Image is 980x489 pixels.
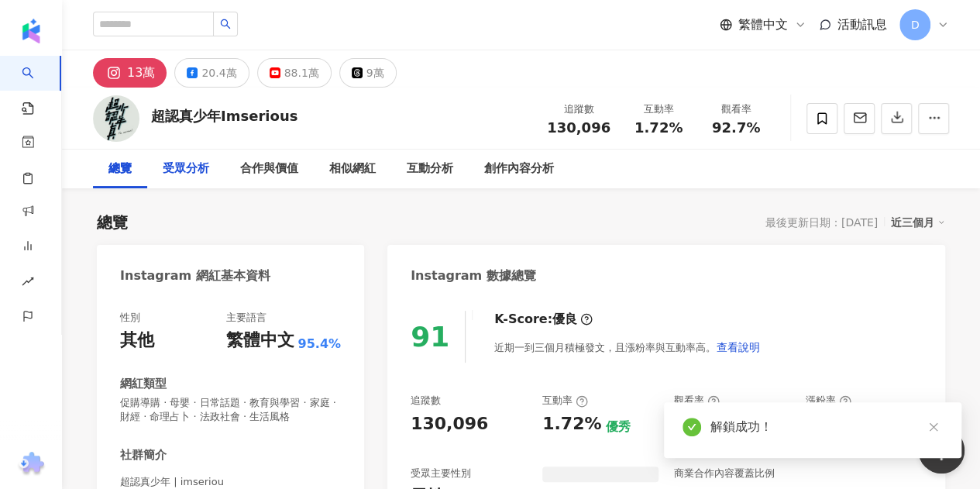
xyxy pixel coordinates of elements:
[120,447,167,463] div: 社群簡介
[225,311,266,325] div: 主要語言
[120,311,140,325] div: 性別
[120,396,341,424] span: 促購導購 · 母嬰 · 日常話題 · 教育與學習 · 家庭 · 財經 · 命理占卜 · 法政社會 · 生活風格
[120,475,341,489] span: 超認真少年 | imseriou
[97,212,128,233] div: 總覽
[674,467,775,480] div: 商業合作內容覆蓋比例
[911,16,920,33] span: D
[201,62,236,84] div: 20.4萬
[93,95,139,142] img: KOL Avatar
[494,332,761,363] div: 近期一到三個月積極發文，且漲粉率與互動率高。
[284,62,319,84] div: 88.1萬
[411,412,488,436] div: 130,096
[928,422,939,432] span: close
[411,267,536,284] div: Instagram 數據總覽
[151,106,297,126] div: 超認真少年Imserious
[765,216,878,229] div: 最後更新日期：[DATE]
[297,336,341,353] span: 95.4%
[411,467,471,480] div: 受眾主要性別
[710,418,943,436] div: 解鎖成功！
[225,329,294,353] div: 繁體中文
[605,418,630,436] div: 優秀
[120,267,270,284] div: Instagram 網紅基本資料
[366,62,384,84] div: 9萬
[120,329,154,353] div: 其他
[19,19,43,43] img: logo icon
[127,62,155,84] div: 13萬
[220,19,231,29] span: search
[93,58,167,88] button: 13萬
[411,394,441,408] div: 追蹤數
[806,394,851,408] div: 漲粉率
[707,102,765,117] div: 觀看率
[163,160,209,178] div: 受眾分析
[629,102,688,117] div: 互動率
[339,58,397,88] button: 9萬
[674,394,720,408] div: 觀看率
[411,321,449,353] div: 91
[174,58,249,88] button: 20.4萬
[16,452,46,477] img: chrome extension
[891,212,945,232] div: 近三個月
[634,120,683,136] span: 1.72%
[407,160,453,178] div: 互動分析
[547,119,610,136] span: 130,096
[542,394,588,408] div: 互動率
[240,160,298,178] div: 合作與價值
[738,16,788,33] span: 繁體中文
[683,418,701,436] span: check-circle
[484,160,554,178] div: 創作內容分析
[120,376,167,392] div: 網紅類型
[552,311,577,328] div: 優良
[837,17,887,32] span: 活動訊息
[717,341,760,353] span: 查看說明
[22,266,34,301] span: rise
[712,120,760,136] span: 92.7%
[108,160,132,178] div: 總覽
[547,102,610,117] div: 追蹤數
[716,332,761,363] button: 查看說明
[542,412,601,436] div: 1.72%
[22,56,53,116] a: search
[257,58,332,88] button: 88.1萬
[494,311,593,328] div: K-Score :
[329,160,376,178] div: 相似網紅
